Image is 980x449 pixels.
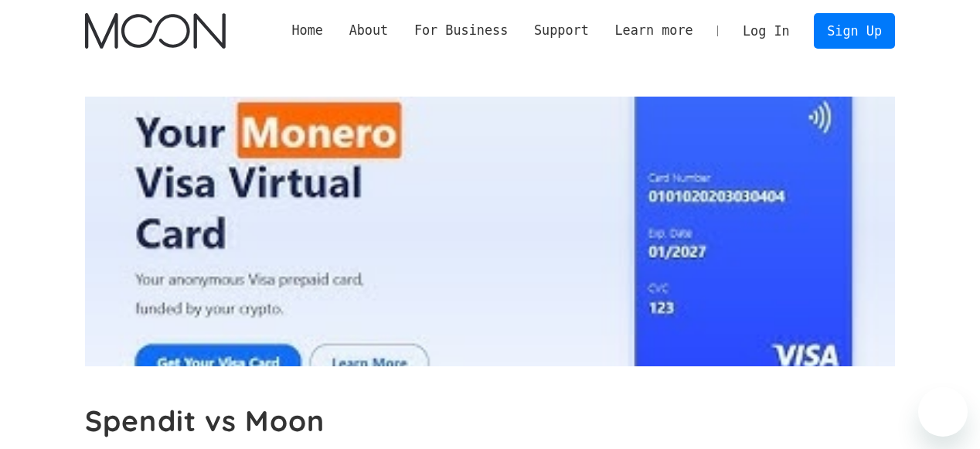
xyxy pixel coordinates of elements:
[614,21,692,40] div: Learn more
[814,13,894,48] a: Sign Up
[730,14,802,48] a: Log In
[918,387,968,437] iframe: Button to launch messaging window
[85,403,325,438] b: Spendit vs Moon
[414,21,508,40] div: For Business
[349,21,389,40] div: About
[85,13,225,49] a: home
[401,21,521,40] div: For Business
[602,21,706,40] div: Learn more
[336,21,401,40] div: About
[279,21,336,40] a: Home
[85,13,225,49] img: Moon Logo
[521,21,601,40] div: Support
[534,21,589,40] div: Support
